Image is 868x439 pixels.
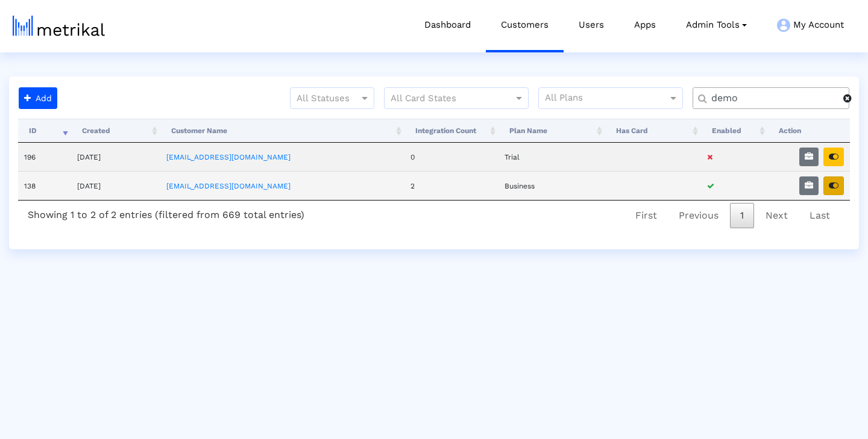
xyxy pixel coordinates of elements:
[166,182,291,190] a: [EMAIL_ADDRESS][DOMAIN_NAME]
[166,153,291,161] a: [EMAIL_ADDRESS][DOMAIN_NAME]
[71,119,161,143] th: Created: activate to sort column ascending
[605,119,701,143] th: Has Card: activate to sort column ascending
[498,171,605,200] td: Business
[755,203,798,228] a: Next
[13,16,105,36] img: metrical-logo-light.png
[625,203,667,228] a: First
[18,201,314,225] div: Showing 1 to 2 of 2 entries (filtered from 669 total entries)
[777,19,790,32] img: my-account-menu-icon.png
[391,91,500,107] input: All Card States
[701,119,768,143] th: Enabled: activate to sort column ascending
[668,203,729,228] a: Previous
[498,119,605,143] th: Plan Name: activate to sort column ascending
[18,119,71,143] th: ID: activate to sort column ascending
[18,143,71,171] td: 196
[404,171,498,200] td: 2
[19,87,57,109] button: Add
[703,92,843,105] input: Customer Name
[18,171,71,200] td: 138
[498,143,605,171] td: Trial
[71,143,161,171] td: [DATE]
[71,171,161,200] td: [DATE]
[768,119,850,143] th: Action
[404,143,498,171] td: 0
[799,203,840,228] a: Last
[545,91,670,107] input: All Plans
[404,119,498,143] th: Integration Count: activate to sort column ascending
[730,203,754,228] a: 1
[160,119,404,143] th: Customer Name: activate to sort column ascending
